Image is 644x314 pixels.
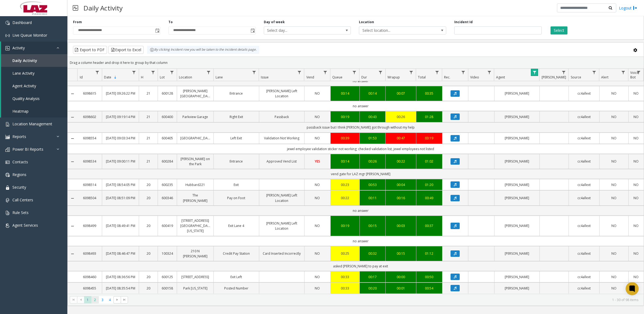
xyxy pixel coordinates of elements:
a: 600128 [161,91,174,96]
a: 600284 [161,159,174,164]
a: 00:37 [420,223,439,228]
a: NO [632,91,640,96]
a: 6098554 [81,136,99,141]
button: Export to PDF [73,46,107,54]
td: vend gate for LAZ mgr [PERSON_NAME] [77,169,644,179]
div: 03:19 [420,136,439,141]
a: 600235 [161,182,174,187]
span: Call Centers [12,197,33,202]
a: [PERSON_NAME] [498,274,536,280]
a: 20 [142,182,155,187]
a: Voice Bot Filter Menu [635,69,642,76]
a: NO [603,114,625,119]
a: [GEOGRAPHIC_DATA] [180,136,210,141]
div: By clicking Incident row you will be taken to the incident details page. [147,46,259,54]
a: 00:47 [389,136,413,141]
a: [PERSON_NAME] Left Location [262,221,301,231]
a: NO [308,286,327,291]
a: cc4allext [572,114,596,119]
div: 00:53 [363,182,382,187]
a: Collapse Details [68,92,77,96]
a: Wrapup Filter Menu [407,69,415,76]
td: asked [PERSON_NAME] to pay at exit [77,261,644,271]
div: 00:01 [389,286,413,291]
a: Lot Filter Menu [168,69,175,76]
div: 00:20 [363,286,382,291]
span: Go to the last page [121,296,128,304]
a: NO [632,136,640,141]
a: 01:12 [420,251,439,256]
img: 'icon' [5,46,10,50]
a: Entrance [217,159,255,164]
a: [PERSON_NAME] [498,223,536,228]
a: 20 [142,286,155,291]
a: Queue Filter Menu [351,69,358,76]
a: NO [632,159,640,164]
a: The [PERSON_NAME] [180,193,210,203]
a: Collapse Details [68,252,77,256]
img: pageIcon [73,1,78,15]
a: Exit Lane 4 [217,223,255,228]
span: Page 2 [91,296,99,303]
label: From [73,20,82,25]
div: 00:17 [363,274,382,280]
a: [DATE] 08:49:41 PM [105,223,135,228]
img: infoIcon.svg [150,48,154,52]
a: [DATE] 09:00:11 PM [105,159,135,164]
a: 20 [142,274,155,280]
button: Export to Excel [108,46,144,54]
a: NO [603,274,625,280]
span: Location Management [12,121,52,126]
img: 'icon' [5,21,10,25]
img: logout [633,5,637,11]
a: Exit [217,182,255,187]
a: Rec. Filter Menu [459,69,467,76]
a: NO [603,223,625,228]
img: 'icon' [5,173,10,177]
span: NO [315,196,320,200]
a: 00:32 [363,251,382,256]
a: 21 [142,91,155,96]
div: 00:22 [334,195,356,201]
a: 6098455 [81,286,99,291]
a: 01:28 [420,114,439,119]
a: Approved Vend List [262,159,301,164]
label: To [168,20,173,25]
a: [PERSON_NAME] [498,251,536,256]
span: Daily Activity [12,58,37,63]
a: 00:33 [334,274,356,280]
a: 20 [142,251,155,256]
span: NO [315,223,320,228]
span: YES [315,159,320,164]
a: Location Filter Menu [205,69,212,76]
a: 6098615 [81,91,99,96]
a: 100324 [161,251,174,256]
span: Page 1 [84,296,91,303]
div: 00:14 [334,159,356,164]
a: NO [632,114,640,119]
a: Heatmap [1,105,67,118]
a: cc4allext [572,91,596,96]
span: Reports [12,134,26,139]
a: Parker Filter Menu [560,69,567,76]
label: Day of week [264,20,285,25]
a: Passback [262,114,301,119]
a: Lane Activity [1,67,67,80]
span: Activity [12,45,25,50]
div: 00:04 [389,182,413,187]
a: NO [308,195,327,201]
div: 00:14 [363,91,382,96]
span: Page 3 [99,296,106,303]
a: NO [603,286,625,291]
a: Posted Number [217,286,255,291]
a: Lane Filter Menu [250,69,258,76]
span: Lane Activity [12,71,34,76]
img: 'icon' [5,198,10,202]
a: 00:23 [334,182,356,187]
div: 00:07 [389,91,413,96]
div: 00:35 [420,91,439,96]
span: NO [315,115,320,119]
a: Total Filter Menu [434,69,441,76]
